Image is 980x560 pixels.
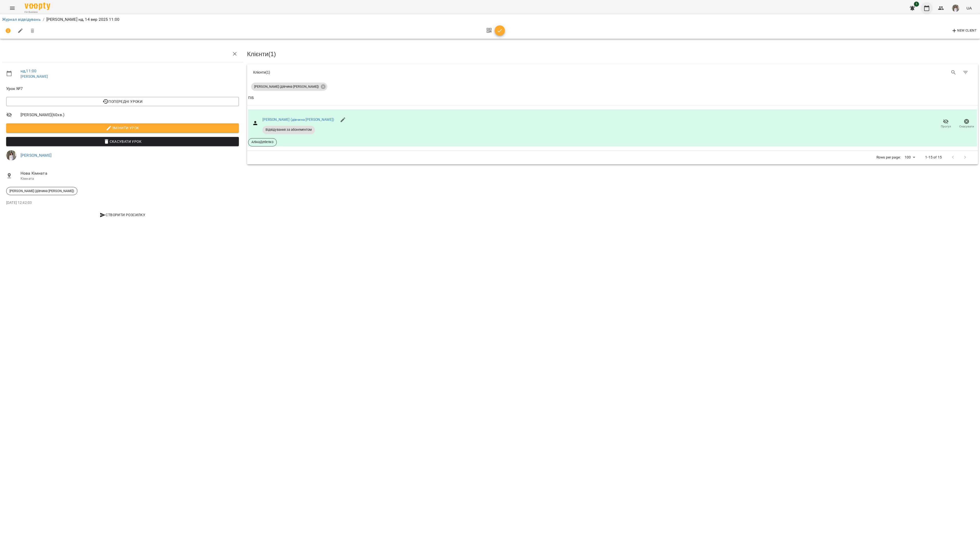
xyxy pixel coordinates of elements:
[8,212,237,218] span: Створити розсилку
[956,117,977,131] button: Скасувати
[6,187,77,195] div: [PERSON_NAME] (дівчина [PERSON_NAME])
[914,2,919,7] span: 1
[10,125,235,131] span: Змінити урок
[251,84,322,89] span: [PERSON_NAME] (дівчина [PERSON_NAME])
[10,98,235,105] span: Попередні уроки
[10,138,235,145] span: Скасувати Урок
[248,95,977,101] span: ПІБ
[959,66,972,79] button: Фільтр
[903,154,917,161] div: 100
[876,155,901,160] p: Rows per page:
[21,68,36,73] a: нд , 11:00
[925,155,942,160] p: 1-15 of 15
[935,117,956,131] button: Прогул
[248,95,254,101] div: ПІБ
[21,74,48,78] a: [PERSON_NAME]
[950,27,978,35] button: New Client
[951,28,977,34] span: New Client
[947,66,960,79] button: Search
[21,153,52,158] a: [PERSON_NAME]
[6,189,77,193] span: [PERSON_NAME] (дівчина [PERSON_NAME])
[2,17,41,22] a: Журнал відвідувань
[952,5,959,12] img: 364895220a4789552a8225db6642e1db.jpeg
[43,16,44,23] li: /
[46,16,119,23] p: [PERSON_NAME] нд, 14 вер 2025 11:00
[6,86,239,92] span: Урок №7
[6,200,239,205] p: [DATE] 12:42:03
[6,123,239,133] button: Змінити урок
[6,150,16,161] img: 364895220a4789552a8225db6642e1db.jpeg
[248,95,254,101] div: Sort
[6,2,18,14] button: Menu
[21,170,239,176] span: Нова Кімната
[941,124,951,129] span: Прогул
[247,51,978,57] h3: Клієнти ( 1 )
[6,97,239,106] button: Попередні уроки
[25,11,50,14] span: For Business
[262,117,334,122] a: [PERSON_NAME] (дівчина [PERSON_NAME])
[6,137,239,146] button: Скасувати Урок
[247,64,978,81] div: Table Toolbar
[959,124,974,129] span: Скасувати
[25,3,50,10] img: Voopty Logo
[248,140,277,144] span: АлінаДебелко
[262,127,315,132] span: Відвідування за абонементом
[2,16,978,23] nav: breadcrumb
[21,176,239,181] p: Кімната
[253,70,609,75] div: Клієнти ( 1 )
[966,5,972,11] span: UA
[21,112,239,118] span: [PERSON_NAME] ( 60 хв. )
[6,210,239,219] button: Створити розсилку
[964,3,974,13] button: UA
[251,83,327,91] div: [PERSON_NAME] (дівчина [PERSON_NAME])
